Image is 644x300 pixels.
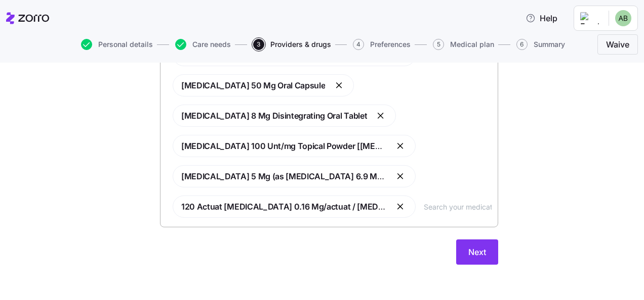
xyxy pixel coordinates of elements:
[270,41,331,48] span: Providers & drugs
[606,38,629,51] span: Waive
[468,246,486,258] span: Next
[516,39,565,50] button: 6Summary
[192,41,231,48] span: Care needs
[175,39,231,50] button: Care needs
[253,39,331,50] button: 3Providers & drugs
[456,239,498,265] button: Next
[353,39,411,50] button: 4Preferences
[79,39,153,50] a: Personal details
[516,39,528,50] span: 6
[173,39,231,50] a: Care needs
[181,80,325,90] span: [MEDICAL_DATA] 50 Mg Oral Capsule
[433,39,444,50] span: 5
[597,34,638,55] button: Waive
[181,141,431,151] span: [MEDICAL_DATA] 100 Unt/mg Topical Powder [[MEDICAL_DATA]]
[517,8,566,28] button: Help
[181,171,528,181] span: [MEDICAL_DATA] 5 Mg (as [MEDICAL_DATA] 6.9 Mg) / [MEDICAL_DATA] 20 Mg Oral Tablet
[251,39,331,50] a: 3Providers & drugs
[181,111,367,121] span: [MEDICAL_DATA] 8 Mg Disintegrating Oral Tablet
[526,12,557,24] span: Help
[253,39,264,50] span: 3
[424,201,492,212] input: Search your medications
[580,12,600,24] img: Employer logo
[450,41,494,48] span: Medical plan
[353,39,364,50] span: 4
[433,39,494,50] button: 5Medical plan
[534,41,565,48] span: Summary
[81,39,153,50] button: Personal details
[181,202,642,212] span: 120 Actuat [MEDICAL_DATA] 0.16 Mg/actuat / [MEDICAL_DATA] 0.0045 Mg/actuat [MEDICAL_DATA] [[MEDIC...
[98,41,153,48] span: Personal details
[615,10,631,26] img: f51c6d280be2db1075b17e9ea1d05e23
[370,41,411,48] span: Preferences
